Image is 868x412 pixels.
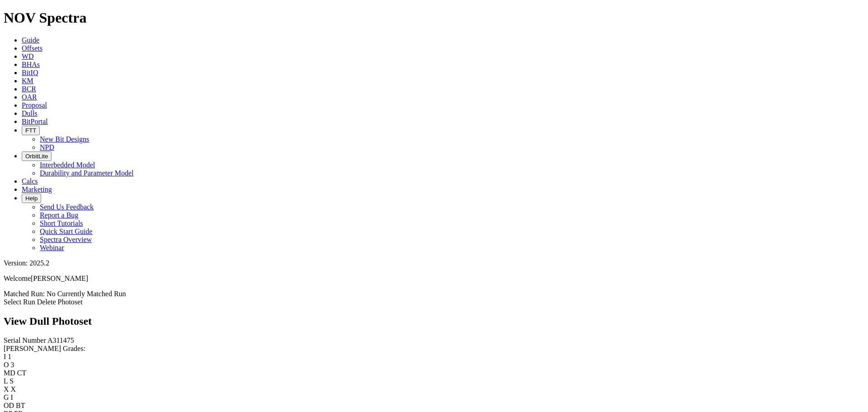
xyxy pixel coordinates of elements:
[11,393,13,401] span: I
[17,369,26,377] span: CT
[4,259,864,267] div: Version: 2025.2
[22,185,52,193] a: Marketing
[4,9,864,26] h1: NOV Spectra
[8,353,11,360] span: 1
[22,109,38,117] a: Dulls
[22,77,33,85] a: KM
[4,353,6,360] label: I
[40,143,54,151] a: NPD
[37,298,83,306] a: Delete Photoset
[22,61,40,68] a: BHAs
[4,315,864,327] h2: View Dull Photoset
[40,227,92,235] a: Quick Start Guide
[22,194,41,203] button: Help
[22,93,37,101] a: OAR
[9,377,14,385] span: S
[22,69,38,76] a: BitIQ
[4,393,9,401] label: G
[4,361,9,369] label: O
[47,336,74,344] span: A311475
[4,336,46,344] label: Serial Number
[40,219,83,227] a: Short Tutorials
[4,298,35,306] a: Select Run
[22,85,36,93] a: BCR
[22,44,42,52] a: Offsets
[22,101,47,109] a: Proposal
[40,135,89,143] a: New Bit Designs
[40,161,95,169] a: Interbedded Model
[25,127,36,134] span: FTT
[40,211,78,219] a: Report a Bug
[11,361,14,369] span: 3
[22,177,38,185] a: Calcs
[31,275,88,282] span: [PERSON_NAME]
[40,236,92,243] a: Spectra Overview
[40,169,134,177] a: Durability and Parameter Model
[40,203,94,211] a: Send Us Feedback
[4,385,9,393] label: X
[22,126,40,135] button: FTT
[4,402,14,409] label: OD
[4,345,864,353] div: [PERSON_NAME] Grades:
[22,118,48,125] a: BitPortal
[4,377,8,385] label: L
[25,195,38,202] span: Help
[4,369,15,377] label: MD
[11,385,16,393] span: X
[4,275,864,283] p: Welcome
[4,290,45,298] span: Matched Run:
[25,153,48,160] span: OrbitLite
[22,52,34,60] a: WD
[22,36,39,44] a: Guide
[22,152,52,161] button: OrbitLite
[40,244,64,251] a: Webinar
[16,402,25,409] span: BT
[47,290,126,298] span: No Currently Matched Run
